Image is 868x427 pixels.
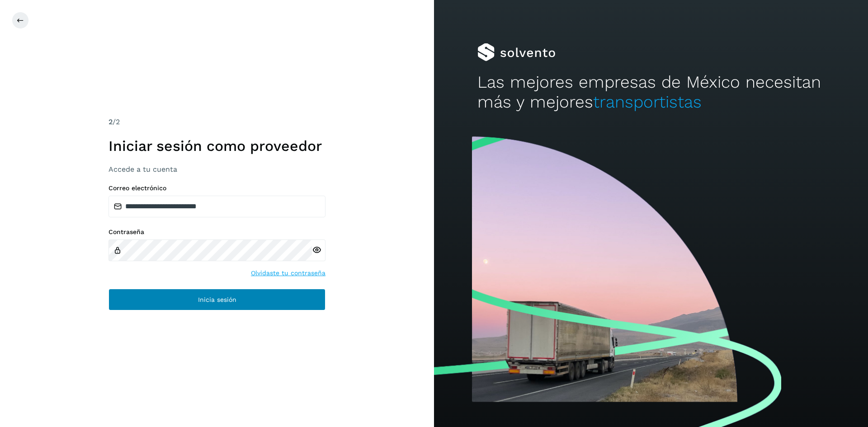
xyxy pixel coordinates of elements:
label: Contraseña [108,228,325,236]
h3: Accede a tu cuenta [108,165,325,174]
div: /2 [108,117,325,127]
label: Correo electrónico [108,184,325,192]
h1: Iniciar sesión como proveedor [108,137,325,155]
span: transportistas [593,92,702,112]
h2: Las mejores empresas de México necesitan más y mejores [477,72,825,113]
a: Olvidaste tu contraseña [251,268,325,278]
span: Inicia sesión [198,296,236,303]
span: 2 [108,117,113,126]
button: Inicia sesión [108,289,325,310]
